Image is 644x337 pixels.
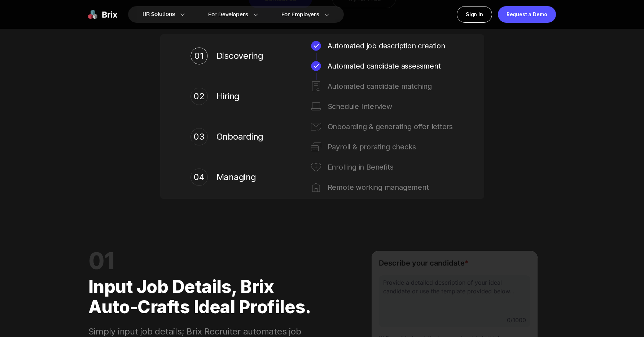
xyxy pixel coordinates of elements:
div: Automated candidate matching [328,80,454,92]
a: Request a Demo [498,6,556,23]
div: Automated job description creation [328,40,454,52]
div: 03 [190,128,208,145]
div: Onboarding & generating offer letters [328,121,454,132]
div: 02 [190,88,208,105]
div: 04 [190,168,208,186]
a: Sign In [457,6,492,23]
div: Remote working management [328,181,454,193]
span: For Developers [208,11,248,18]
span: Managing [216,171,267,183]
div: Enrolling in Benefits [328,161,454,173]
div: Schedule Interview [328,101,454,112]
div: 01 [88,251,317,271]
span: Onboarding [216,131,267,143]
div: 01 [194,49,203,62]
span: Discovering [216,50,267,62]
span: HR Solutions [143,9,175,20]
span: Hiring [216,91,267,102]
div: Input job details, Brix auto-crafts ideal profiles. [88,271,317,317]
span: For Employers [281,11,319,18]
div: Payroll & prorating checks [328,141,454,153]
div: Automated candidate assessment [328,60,454,72]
